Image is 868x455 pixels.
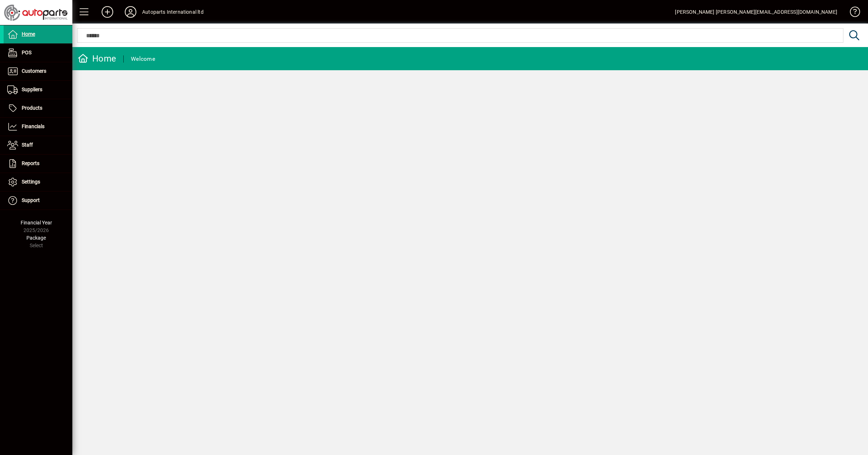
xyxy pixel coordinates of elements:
div: [PERSON_NAME] [PERSON_NAME][EMAIL_ADDRESS][DOMAIN_NAME] [675,6,837,18]
span: Customers [22,68,46,74]
span: Support [22,197,40,203]
span: Staff [22,142,33,148]
a: Financials [4,118,72,136]
a: Suppliers [4,81,72,99]
button: Add [96,5,119,18]
a: Reports [4,155,72,173]
a: Settings [4,173,72,191]
a: Customers [4,62,72,80]
span: Financial Year [21,220,52,226]
span: POS [22,50,31,55]
span: Settings [22,179,40,185]
span: Package [26,235,46,241]
button: Profile [119,5,142,18]
a: Staff [4,136,72,154]
div: Autoparts International ltd [142,6,204,18]
span: Home [22,31,35,37]
span: Reports [22,160,39,166]
span: Products [22,105,42,111]
span: Financials [22,123,44,129]
a: Knowledge Base [844,1,859,25]
a: Support [4,191,72,210]
div: Home [78,53,116,64]
a: POS [4,44,72,62]
div: Welcome [131,53,155,65]
span: Suppliers [22,87,42,92]
a: Products [4,99,72,117]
